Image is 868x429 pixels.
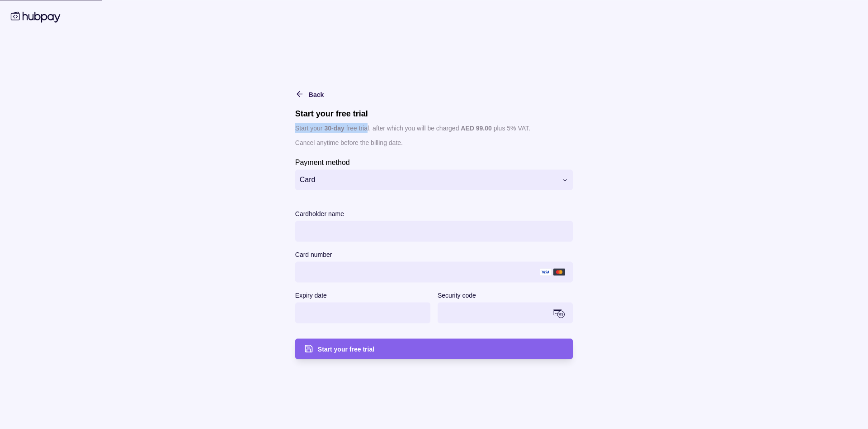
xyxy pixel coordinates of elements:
[295,156,350,167] label: Payment method
[461,124,491,131] p: AED 99.00
[295,158,350,166] p: Payment method
[295,88,324,99] button: Back
[318,346,374,353] span: Start your free trial
[309,91,324,98] span: Back
[438,289,476,300] label: Security code
[295,289,327,300] label: Expiry date
[295,208,344,219] label: Cardholder name
[295,249,332,260] label: Card number
[295,338,573,359] button: Start your free trial
[324,124,344,131] p: 30 -day
[295,137,573,147] p: Cancel anytime before the billing date.
[295,108,573,118] h1: Start your free trial
[295,123,573,133] p: Start your free trial, after which you will be charged plus 5% VAT.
